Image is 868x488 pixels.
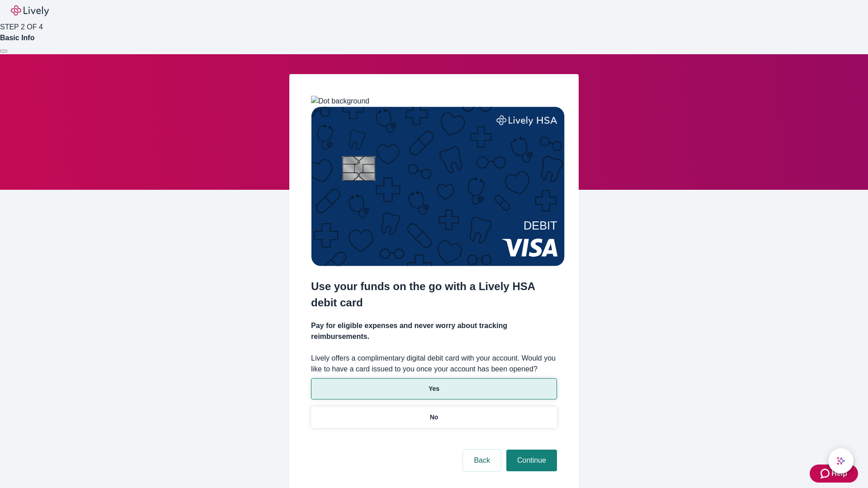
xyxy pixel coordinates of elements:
[311,278,557,311] h2: Use your funds on the go with a Lively HSA debit card
[463,450,501,471] button: Back
[11,5,49,16] img: Lively
[836,456,845,465] svg: Lively AI Assistant
[311,107,565,266] img: Debit card
[311,353,557,375] label: Lively offers a complimentary digital debit card with your account. Would you like to have a card...
[311,320,557,342] h4: Pay for eligible expenses and never worry about tracking reimbursements.
[430,413,439,422] p: No
[311,96,369,107] img: Dot background
[828,448,854,474] button: chat
[429,384,439,394] p: Yes
[821,468,831,479] svg: Zendesk support icon
[506,450,557,471] button: Continue
[311,378,557,399] button: Yes
[810,465,858,483] button: Zendesk support iconHelp
[311,407,557,428] button: No
[831,468,847,479] span: Help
